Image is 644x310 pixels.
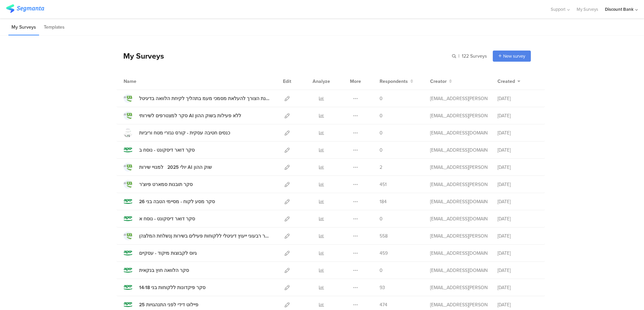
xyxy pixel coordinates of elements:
a: בחינת הצורך להעלאת מסמכי מעמ בתהליך לקיחת הלוואה בדיגיטל [124,94,270,103]
div: anat.gilad@dbank.co.il [430,129,487,136]
div: [DATE] [497,147,538,154]
span: New survey [503,53,525,59]
li: Templates [41,20,68,35]
div: anat.gilad@dbank.co.il [430,198,487,205]
div: [DATE] [497,181,538,188]
div: anat.gilad@dbank.co.il [430,267,487,274]
div: פיילוט דידי לפני התנהגויות 25 [139,301,198,308]
div: יוני 25 סקר רבעוני ייעוץ דיגיטלי ללקוחות פעילים בשירות (נשלחת המלצה) [139,232,270,240]
span: Creator [430,78,447,85]
div: גיוס לקבוצות מיקוד - עסקיים [139,250,197,257]
div: [DATE] [497,250,538,257]
img: segmanta logo [6,4,44,13]
div: More [348,73,363,90]
a: יוני 25 סקר רבעוני ייעוץ דיגיטלי ללקוחות פעילים בשירות (נשלחת המלצה) [124,231,270,240]
div: [DATE] [497,112,538,119]
div: Analyze [311,73,331,90]
div: eden.nabet@dbank.co.il [430,250,487,257]
div: סקר פיקדונות ללקוחות בני 14-18 [139,284,205,291]
div: hofit.refael@dbank.co.il [430,284,487,291]
div: anat.gilad@dbank.co.il [430,147,487,154]
div: סקר מסע לקוח - מסיימי הטבה בני 26 [139,198,215,205]
a: סקר למצטרפים לשירותי AI ללא פעילות בשוק ההון [124,111,241,120]
a: פיילוט דידי לפני התנהגויות 25 [124,300,198,309]
span: 0 [380,112,383,119]
div: יולי 2025 למנויי שירות AI שוק ההון [139,164,212,171]
a: כנסים חטיבה עסקית - קורס נגזרי מטח וריביות [124,128,230,137]
div: סקר דואר דיסקונט - נוסח א [139,215,195,222]
div: Discount Bank [605,6,634,12]
div: [DATE] [497,284,538,291]
li: My Surveys [8,20,39,35]
div: hofit.refael@dbank.co.il [430,95,487,102]
span: 558 [380,232,388,240]
div: hofit.refael@dbank.co.il [430,181,487,188]
span: 0 [380,267,383,274]
div: Edit [280,73,294,90]
span: 2 [380,164,382,171]
a: סקר מסע לקוח - מסיימי הטבה בני 26 [124,197,215,206]
button: Respondents [380,78,413,85]
div: [DATE] [497,232,538,240]
a: סקר הלוואה חוץ בנקאית [124,266,189,275]
div: כנסים חטיבה עסקית - קורס נגזרי מטח וריביות [139,129,230,136]
div: Name [124,78,164,85]
span: 122 Surveys [462,53,487,60]
div: [DATE] [497,95,538,102]
div: סקר למצטרפים לשירותי AI ללא פעילות בשוק ההון [139,112,241,119]
div: hofit.refael@dbank.co.il [430,301,487,308]
a: סקר דואר דיסקונט - נוסח א [124,214,195,223]
a: סקר פיקדונות ללקוחות בני 14-18 [124,283,205,292]
span: 0 [380,95,383,102]
span: 93 [380,284,385,291]
div: My Surveys [117,50,164,62]
div: [DATE] [497,198,538,205]
span: | [457,53,460,60]
span: 451 [380,181,387,188]
div: [DATE] [497,301,538,308]
div: בחינת הצורך להעלאת מסמכי מעמ בתהליך לקיחת הלוואה בדיגיטל [139,95,270,102]
div: סקר הלוואה חוץ בנקאית [139,267,189,274]
div: סקר דואר דיסקונט - נוסח ב [139,147,195,154]
div: [DATE] [497,164,538,171]
div: hofit.refael@dbank.co.il [430,232,487,240]
span: Created [497,78,515,85]
span: 184 [380,198,387,205]
div: סקר תובנות סמארט פיוצ'ר [139,181,193,188]
a: גיוס לקבוצות מיקוד - עסקיים [124,249,197,257]
button: Created [497,78,520,85]
span: 0 [380,147,383,154]
span: Respondents [380,78,408,85]
button: Creator [430,78,452,85]
a: סקר דואר דיסקונט - נוסח ב [124,146,195,154]
a: יולי 2025 למנויי שירות AI שוק ההון [124,163,212,172]
span: 0 [380,215,383,222]
span: Support [551,6,566,12]
span: 474 [380,301,387,308]
span: 0 [380,129,383,136]
div: [DATE] [497,215,538,222]
span: 459 [380,250,388,257]
a: סקר תובנות סמארט פיוצ'ר [124,180,193,189]
div: anat.gilad@dbank.co.il [430,215,487,222]
div: [DATE] [497,129,538,136]
div: [DATE] [497,267,538,274]
div: hofit.refael@dbank.co.il [430,164,487,171]
div: hofit.refael@dbank.co.il [430,112,487,119]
